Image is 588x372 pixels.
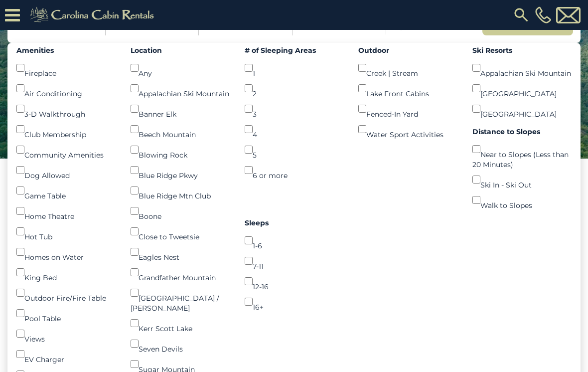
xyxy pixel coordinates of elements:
[16,99,116,119] div: 3-D Walkthrough
[131,201,230,221] div: Boone
[16,324,116,344] div: Views
[16,242,116,262] div: Homes on Water
[245,119,344,140] div: 4
[25,5,162,25] img: Khaki-logo.png
[472,45,572,55] label: Ski Resorts
[16,221,116,242] div: Hot Tub
[245,58,344,78] div: 1
[16,262,116,283] div: King Bed
[131,313,230,334] div: Kerr Scott Lake
[131,99,230,119] div: Banner Elk
[131,140,230,160] div: Blowing Rock
[472,170,572,190] div: Ski In - Ski Out
[245,99,344,119] div: 3
[16,78,116,99] div: Air Conditioning
[358,99,457,119] div: Fenced-In Yard
[245,140,344,160] div: 5
[131,119,230,140] div: Beech Mountain
[16,45,116,55] label: Amenities
[472,99,572,119] div: [GEOGRAPHIC_DATA]
[245,251,344,271] div: 7-11
[512,6,530,24] img: search-regular.svg
[245,78,344,99] div: 2
[131,334,230,354] div: Seven Devils
[131,58,230,78] div: Any
[16,303,116,324] div: Pool Table
[131,262,230,283] div: Grandfather Mountain
[16,201,116,221] div: Home Theatre
[472,78,572,99] div: [GEOGRAPHIC_DATA]
[245,45,344,55] label: # of Sleeping Areas
[245,230,344,251] div: 1-6
[131,78,230,99] div: Appalachian Ski Mountain
[358,78,457,99] div: Lake Front Cabins
[16,119,116,140] div: Club Membership
[16,160,116,181] div: Dog Allowed
[131,181,230,201] div: Blue Ridge Mtn Club
[358,45,457,55] label: Outdoor
[131,221,230,242] div: Close to Tweetsie
[472,139,572,170] div: Near to Slopes (Less than 20 Minutes)
[131,45,230,55] label: Location
[533,6,554,23] a: [PHONE_NUMBER]
[358,119,457,140] div: Water Sport Activities
[16,283,116,303] div: Outdoor Fire/Fire Table
[245,160,344,181] div: 6 or more
[245,292,344,312] div: 16+
[245,218,344,228] label: Sleeps
[131,283,230,313] div: [GEOGRAPHIC_DATA] / [PERSON_NAME]
[472,58,572,78] div: Appalachian Ski Mountain
[131,160,230,181] div: Blue Ridge Pkwy
[472,127,572,137] label: Distance to Slopes
[16,140,116,160] div: Community Amenities
[16,181,116,201] div: Game Table
[16,344,116,365] div: EV Charger
[245,271,344,292] div: 12-16
[131,242,230,262] div: Eagles Nest
[16,58,116,78] div: Fireplace
[358,58,457,78] div: Creek | Stream
[472,190,572,210] div: Walk to Slopes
